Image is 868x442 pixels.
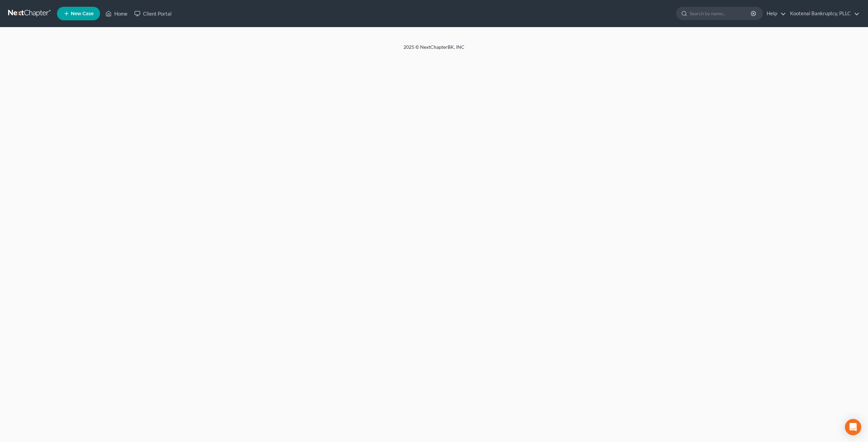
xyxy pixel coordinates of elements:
a: Home [102,7,131,20]
div: Open Intercom Messenger [845,419,861,435]
input: Search by name... [690,7,752,20]
div: 2025 © NextChapterBK, INC [241,44,627,56]
a: Kootenai Bankruptcy, PLLC [787,7,860,20]
a: Client Portal [131,7,175,20]
span: New Case [71,11,94,16]
a: Help [763,7,786,20]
